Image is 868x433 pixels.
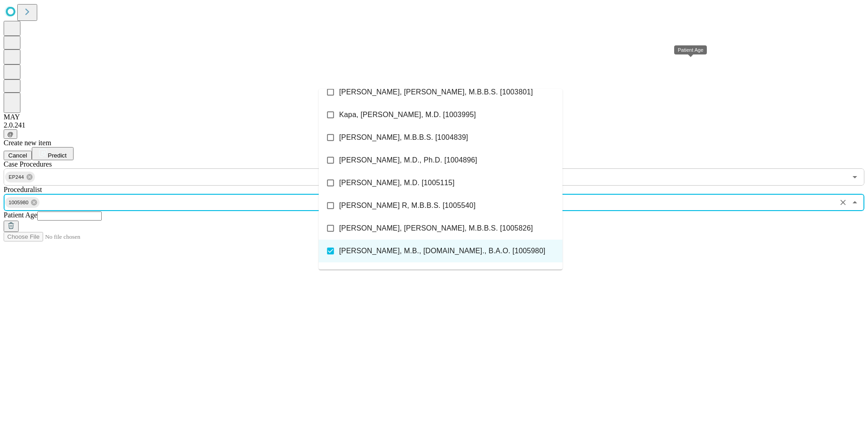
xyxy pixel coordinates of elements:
div: MAY [4,113,864,121]
button: Clear [837,196,849,209]
span: [PERSON_NAME], M.B., [DOMAIN_NAME]., B.A.O. [1005980] [339,246,545,256]
button: Close [848,196,861,209]
button: Predict [32,147,74,160]
span: [PERSON_NAME], M.D. [1005115] [339,177,454,188]
span: [PERSON_NAME], [PERSON_NAME], M.B.B.S. [1005826] [339,223,533,234]
div: EP244 [5,172,35,182]
div: 1005980 [5,197,39,208]
span: @ [7,131,14,138]
span: [PERSON_NAME], M.D., Ph.D. [1004896] [339,155,477,166]
span: EP244 [5,172,28,182]
div: 2.0.241 [4,121,864,129]
span: Kapa, [PERSON_NAME], M.D. [1003995] [339,109,476,120]
span: Create new item [4,139,51,147]
span: Scheduled Procedure [4,160,52,168]
span: [PERSON_NAME], [PERSON_NAME], M.B.B.S. [1003801] [339,87,533,98]
span: [PERSON_NAME], M.B.B.S. [1004839] [339,132,468,143]
span: [PERSON_NAME], M.D. [1006421] [339,268,454,279]
button: Cancel [4,151,32,160]
button: @ [4,129,17,139]
span: Proceduralist [4,186,42,193]
div: Patient Age [674,45,707,54]
span: [PERSON_NAME] R, M.B.B.S. [1005540] [339,200,475,211]
button: Open [848,171,861,183]
span: Patient Age [4,211,37,219]
span: Predict [48,152,66,159]
span: 1005980 [5,197,32,208]
span: Cancel [8,152,27,159]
